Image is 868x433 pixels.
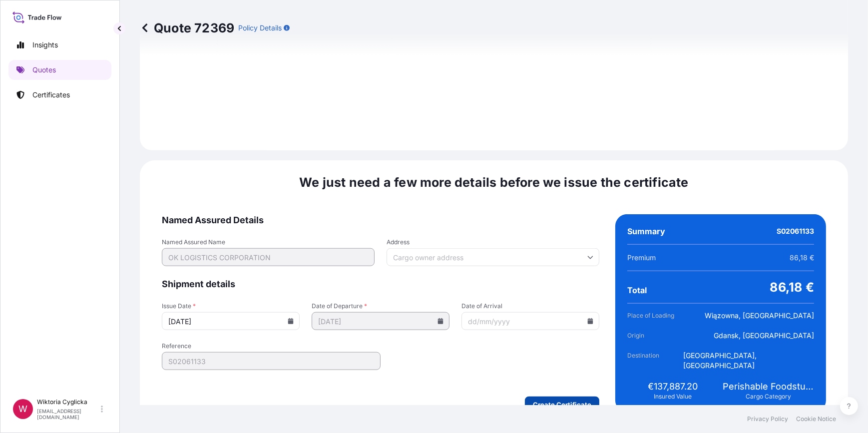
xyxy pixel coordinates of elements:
span: 86,18 € [770,279,814,295]
p: Policy Details [238,23,282,33]
p: Quotes [32,65,56,75]
span: Perishable Foodstuffs and other temperature sensitive commodities [723,381,814,393]
span: Address [387,238,599,246]
span: Insured Value [654,393,692,401]
span: Premium [627,253,656,263]
span: Date of Departure [312,302,449,310]
a: Insights [8,35,111,55]
input: Cargo owner address [387,248,599,266]
span: €137,887.20 [648,381,698,393]
button: Create Certificate [525,397,599,413]
p: Certificates [32,90,70,100]
span: Reference [162,342,381,350]
a: Certificates [8,85,111,105]
span: Destination [627,351,683,371]
p: [EMAIL_ADDRESS][DOMAIN_NAME] [37,408,99,420]
a: Quotes [8,60,111,80]
a: Privacy Policy [747,415,788,423]
span: Named Assured Name [162,238,375,246]
span: We just need a few more details before we issue the certificate [299,174,689,190]
span: Summary [627,226,665,236]
span: S02061133 [777,226,814,236]
span: Wiązowna, [GEOGRAPHIC_DATA] [705,311,814,321]
p: Create Certificate [533,400,591,410]
input: dd/mm/yyyy [162,312,300,330]
input: dd/mm/yyyy [312,312,449,330]
span: Named Assured Details [162,214,599,226]
p: Quote 72369 [140,20,234,36]
span: W [18,404,27,414]
p: Insights [32,40,58,50]
span: Total [627,285,647,295]
span: Cargo Category [746,393,791,401]
span: Shipment details [162,278,599,290]
span: Origin [627,331,683,341]
span: Gdansk, [GEOGRAPHIC_DATA] [714,331,814,341]
span: [GEOGRAPHIC_DATA], [GEOGRAPHIC_DATA] [683,351,814,371]
p: Wiktoria Cyglicka [37,398,99,406]
a: Cookie Notice [796,415,836,423]
input: dd/mm/yyyy [461,312,599,330]
span: 86,18 € [790,253,814,263]
span: Date of Arrival [461,302,599,310]
span: Place of Loading [627,311,683,321]
input: Your internal reference [162,352,381,370]
span: Issue Date [162,302,300,310]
